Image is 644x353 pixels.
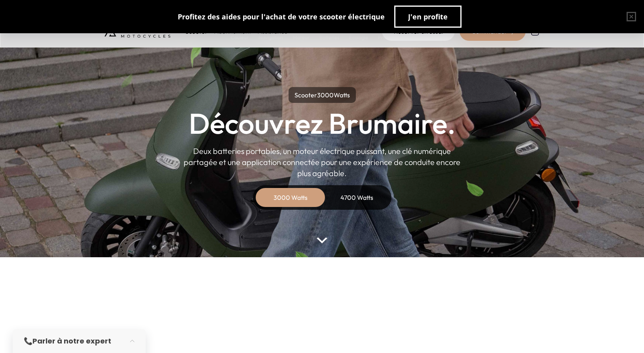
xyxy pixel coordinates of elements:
[317,91,334,99] span: 3000
[317,237,327,243] img: arrow-bottom.png
[289,87,356,103] p: Scooter Watts
[189,109,456,138] h1: Découvrez Brumaire.
[259,188,322,207] div: 3000 Watts
[325,188,389,207] div: 4700 Watts
[184,146,461,179] p: Deux batteries portables, un moteur électrique puissant, une clé numérique partagée et une applic...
